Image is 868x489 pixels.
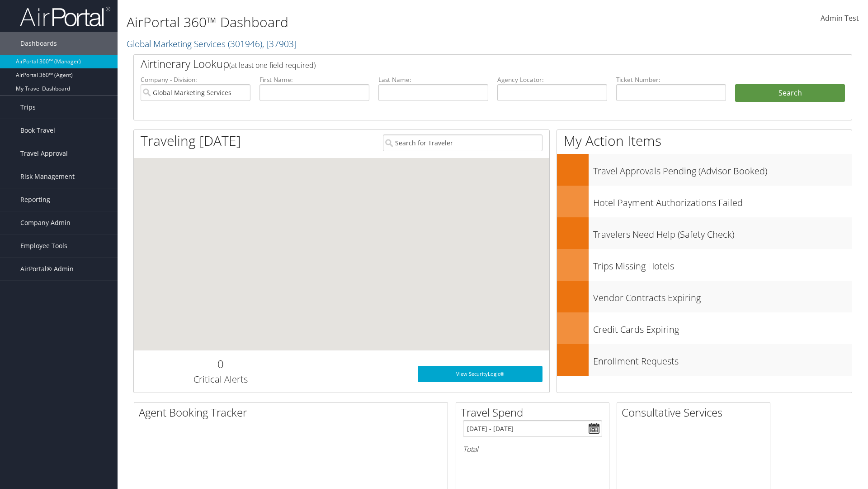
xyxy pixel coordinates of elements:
[463,444,602,454] h6: Total
[821,5,859,33] a: Admin Test
[229,60,316,70] span: (at least one field required)
[20,211,71,234] span: Company Admin
[127,38,297,50] a: Global Marketing Services
[20,32,57,55] span: Dashboards
[141,131,241,150] h1: Traveling [DATE]
[20,6,110,27] img: airportal-logo.png
[383,134,542,151] input: Search for Traveler
[461,405,609,420] h2: Travel Spend
[593,192,852,209] h3: Hotel Payment Authorizations Failed
[557,249,852,281] a: Trips Missing Hotels
[20,119,55,142] span: Book Travel
[821,13,859,23] span: Admin Test
[593,287,852,304] h3: Vendor Contracts Expiring
[127,13,615,32] h1: AirPortal 360™ Dashboard
[141,373,300,386] h3: Critical Alerts
[593,350,852,368] h3: Enrollment Requests
[593,160,852,177] h3: Travel Approvals Pending (Advisor Booked)
[557,217,852,249] a: Travelers Need Help (Safety Check)
[141,75,250,84] label: Company - Division:
[418,366,542,382] a: View SecurityLogic®
[20,258,74,280] span: AirPortal® Admin
[735,84,845,102] button: Search
[20,96,36,119] span: Trips
[557,131,852,150] h1: My Action Items
[557,344,852,376] a: Enrollment Requests
[20,235,67,257] span: Employee Tools
[557,312,852,344] a: Credit Cards Expiring
[593,255,852,273] h3: Trips Missing Hotels
[20,188,50,211] span: Reporting
[378,75,488,84] label: Last Name:
[622,405,770,420] h2: Consultative Services
[593,319,852,336] h3: Credit Cards Expiring
[141,356,300,372] h2: 0
[20,165,75,188] span: Risk Management
[259,75,369,84] label: First Name:
[557,281,852,312] a: Vendor Contracts Expiring
[20,142,68,165] span: Travel Approval
[139,405,448,420] h2: Agent Booking Tracker
[557,154,852,186] a: Travel Approvals Pending (Advisor Booked)
[262,38,297,50] span: , [ 37903 ]
[593,224,852,241] h3: Travelers Need Help (Safety Check)
[228,38,262,50] span: ( 301946 )
[497,75,607,84] label: Agency Locator:
[141,56,785,72] h2: Airtinerary Lookup
[616,75,726,84] label: Ticket Number:
[557,186,852,217] a: Hotel Payment Authorizations Failed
